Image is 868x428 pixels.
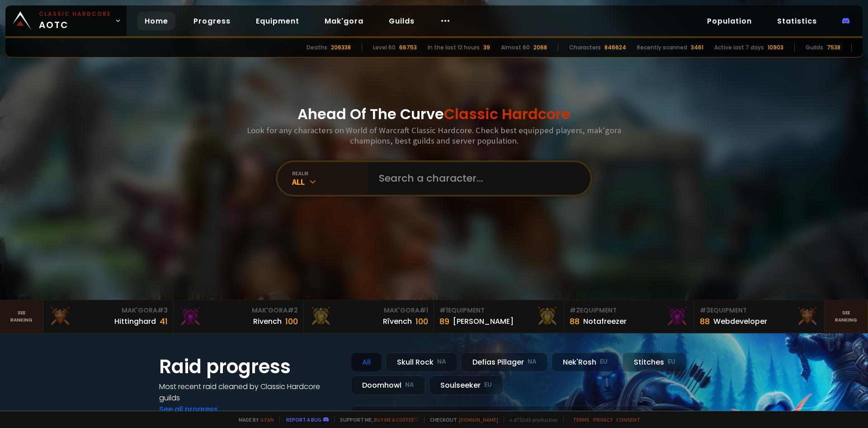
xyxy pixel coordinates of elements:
div: Mak'Gora [309,306,428,315]
h1: Raid progress [159,352,340,381]
div: Nek'Rosh [552,352,619,372]
div: 2068 [533,43,547,52]
div: 39 [483,43,490,52]
span: # 3 [157,306,168,315]
div: 3461 [691,43,703,52]
a: See all progress [159,404,218,414]
a: Progress [186,12,238,30]
a: Report a bug [286,416,321,423]
a: Mak'Gora#3Hittinghard41 [43,300,174,333]
div: 7538 [827,43,840,52]
span: v. d752d5 - production [504,416,558,423]
small: NA [405,380,414,390]
span: # 1 [420,306,428,315]
div: Rivench [253,316,282,327]
a: Mak'Gora#2Rivench100 [174,300,304,333]
div: All [292,177,368,187]
div: 10903 [768,43,783,52]
div: realm [292,170,368,177]
h4: Most recent raid cleaned by Classic Hardcore guilds [159,381,340,404]
div: 100 [285,315,298,327]
a: Classic HardcoreAOTC [5,5,127,36]
span: # 1 [439,306,448,315]
small: NA [437,357,446,366]
div: Equipment [570,306,689,315]
a: Home [137,12,175,30]
div: 206338 [331,43,351,52]
div: Stitches [623,352,687,372]
a: #3Equipment88Webdeveloper [694,300,825,333]
a: Buy me a coffee [374,416,419,423]
small: EU [668,357,675,366]
div: Active last 7 days [714,43,764,52]
a: Guilds [382,12,422,30]
div: Equipment [700,306,819,315]
small: EU [484,380,492,390]
div: Defias Pillager [461,352,548,372]
div: 88 [570,315,580,327]
div: Webdeveloper [713,316,767,327]
div: Characters [569,43,601,52]
div: Skull Rock [386,352,458,372]
a: Equipment [249,12,307,30]
div: 89 [439,315,449,327]
span: Support me, [334,416,419,423]
a: Consent [616,416,640,423]
div: 66753 [399,43,417,52]
a: Mak'Gora#1Rîvench100 [304,300,434,333]
div: Almost 60 [501,43,530,52]
div: Mak'Gora [49,306,168,315]
h1: Ahead Of The Curve [297,103,571,125]
div: Mak'Gora [179,306,298,315]
div: All [351,352,382,372]
span: # 2 [570,306,580,315]
div: Level 60 [373,43,396,52]
span: Checkout [424,416,498,423]
input: Search a character... [373,162,580,195]
a: Statistics [770,12,824,30]
h3: Look for any characters on World of Warcraft Classic Hardcore. Check best equipped players, mak'g... [243,125,625,146]
div: Equipment [439,306,558,315]
a: Seeranking [825,300,868,333]
div: Hittinghard [114,316,156,327]
a: #1Equipment89[PERSON_NAME] [434,300,564,333]
div: Notafreezer [583,316,627,327]
div: In the last 12 hours [428,43,480,52]
a: Population [700,12,759,30]
small: Classic Hardcore [39,10,111,18]
a: Mak'gora [317,12,371,30]
small: NA [528,357,537,366]
span: # 3 [700,306,710,315]
span: # 2 [288,306,298,315]
div: Recently scanned [637,43,687,52]
small: EU [600,357,608,366]
div: Soulseeker [429,375,503,395]
div: Guilds [806,43,823,52]
div: 88 [700,315,710,327]
a: a fan [260,416,274,423]
div: 41 [160,315,168,327]
a: #2Equipment88Notafreezer [564,300,694,333]
div: [PERSON_NAME] [453,316,514,327]
span: Classic Hardcore [444,104,571,124]
span: AOTC [39,10,111,32]
a: [DOMAIN_NAME] [459,416,498,423]
span: Made by [233,416,274,423]
div: Doomhowl [351,375,425,395]
div: Deaths [307,43,327,52]
div: Rîvench [383,316,412,327]
a: Terms [573,416,590,423]
a: Privacy [593,416,613,423]
div: 100 [415,315,428,327]
div: 846624 [604,43,626,52]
